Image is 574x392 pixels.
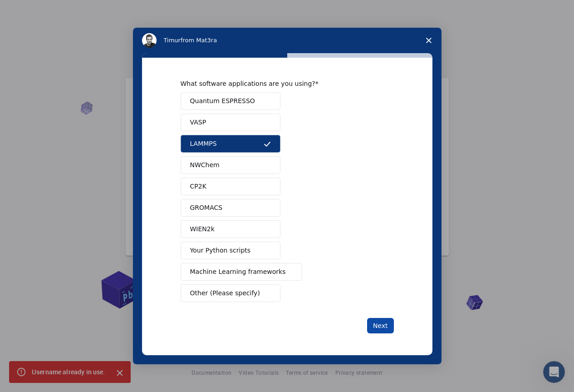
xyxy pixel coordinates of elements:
[367,318,394,333] button: Next
[190,118,206,127] span: VASP
[181,135,280,153] button: LAMMPS
[181,242,280,259] button: Your Python scripts
[181,178,280,195] button: CP2K
[181,37,217,44] span: from Mat3ra
[190,182,206,191] span: CP2K
[181,199,280,217] button: GROMACS
[190,246,251,255] span: Your Python scripts
[181,92,280,110] button: Quantum ESPRESSO
[190,96,255,106] span: Quantum ESPRESSO
[181,263,303,281] button: Machine Learning frameworks
[190,267,286,277] span: Machine Learning frameworks
[181,114,280,131] button: VASP
[181,220,280,238] button: WIEN2k
[181,156,280,174] button: NWChem
[190,203,223,213] span: GROMACS
[190,288,260,298] span: Other (Please specify)
[190,224,215,234] span: WIEN2k
[190,160,220,170] span: NWChem
[164,37,181,44] span: Timur
[416,28,442,53] span: Close survey
[181,284,280,302] button: Other (Please specify)
[190,139,217,149] span: LAMMPS
[18,6,51,15] span: Support
[181,79,380,88] div: What software applications are you using?
[142,33,157,48] img: Profile image for Timur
